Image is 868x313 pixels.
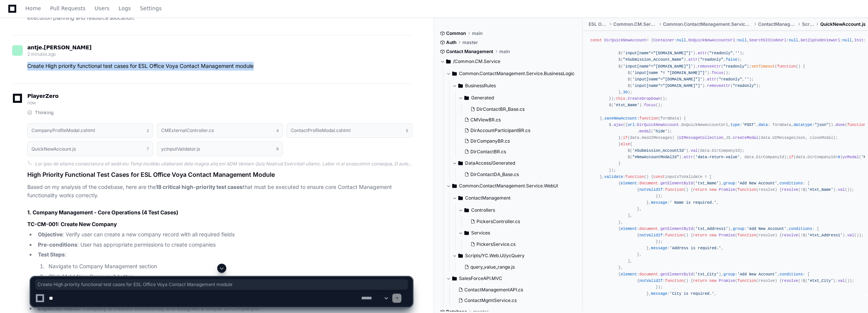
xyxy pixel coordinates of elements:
[461,169,572,180] button: DirContactDA_Base.cs
[847,123,866,127] span: function
[789,38,798,42] span: null
[779,181,803,186] span: conditions
[467,104,572,115] button: DirContactBR_Base.cs
[742,123,756,127] span: 'POST'
[733,83,756,88] span: "readonly"
[802,21,814,27] span: Scripts
[446,57,451,66] svg: Directory
[712,71,724,75] span: focus
[677,38,686,42] span: null
[639,116,658,121] span: function
[698,64,721,69] span: removeAttr
[27,44,91,50] span: antje.[PERSON_NAME]
[161,128,214,133] h1: CMExternalController.cs
[467,216,572,227] button: PickersController.cs
[651,246,667,250] span: message
[623,90,628,94] span: 30
[653,38,674,42] span: Container
[461,125,572,136] button: DirAccountParticipantBR.cs
[27,123,153,138] button: CompanyProfileModal.cshtml2
[459,71,575,77] span: Common.ContactManagement.Service.BusinessLogic
[639,181,658,186] span: document
[707,77,716,82] span: attr
[458,193,463,203] svg: Directory
[807,155,835,159] span: DirCompanyId
[815,123,829,127] span: "json"
[446,49,493,55] span: Contact Management
[644,103,656,107] span: focus
[470,138,510,144] span: DirCompanyBR.cs
[632,148,686,153] span: '#Submission_AccountId'
[31,147,76,151] h1: QuickNewAccount.js
[440,55,577,68] button: /Common.CM.Service
[499,49,510,55] span: main
[801,38,840,42] span: GetZipCodeViewUrl
[459,183,558,189] span: Common.ContactManagement.Service.WebUI
[36,241,412,249] li: : User has appropriate permissions to create companies
[462,39,478,46] span: master
[465,195,511,201] span: ContactManagement
[476,106,525,112] span: DirContactBR_Base.cs
[724,64,747,69] span: "readonly"
[712,148,740,153] span: DirCompanyId
[749,38,787,42] span: SearchSICCodeUrl
[452,69,457,78] svg: Directory
[744,77,749,82] span: ''
[696,181,719,186] span: 'txt_Name'
[27,94,58,98] span: PlayerZero
[472,30,483,36] span: main
[452,192,577,204] button: ContactManagement
[733,135,758,140] span: createModal
[471,207,495,213] span: Controllers
[838,187,844,192] span: val
[464,228,469,238] svg: Directory
[27,100,36,105] span: now
[835,123,845,127] span: done
[140,6,161,11] span: Settings
[653,175,665,179] span: const
[452,80,577,92] button: BusinessRules
[793,123,812,127] span: datatype
[616,96,625,101] span: this
[623,57,684,62] span: "#Submission_Account_Name"
[807,233,842,238] span: '#txt_Address1'
[461,146,572,157] button: DirContactBR.cs
[147,127,149,134] span: 2
[452,250,577,262] button: Scripts/YC.Web.UI/ycQuery
[758,187,775,192] span: resolve
[639,187,663,192] span: notValidIf
[446,39,456,46] span: Auth
[461,136,572,146] button: DirCompanyBR.cs
[698,51,707,55] span: attr
[691,148,697,153] span: val
[653,129,667,134] span: 'hide'
[470,149,506,155] span: DirContactBR.cs
[470,171,519,178] span: DirContactDA_Base.cs
[614,103,639,107] span: '#txt_Name'
[35,110,53,116] span: Thinking
[36,230,412,239] li: : Verify user can create a new company record with all required fields
[772,135,805,140] span: UIMessagesJson
[843,38,852,42] span: null
[27,209,412,216] h2: 1. Company Management - Core Operations (4 Test Cases)
[707,83,730,88] span: removeAttr
[623,64,693,69] span: 'input[name*="[DOMAIN_NAME]"]'
[476,241,515,247] span: PickersService.cs
[27,51,56,57] span: 2 minutes ago
[758,233,775,238] span: resolve
[35,161,412,167] div: Lor ipsu do sitame consectetura eli sedd eiu Temp incididu utlaboreet dolo magna aliq eni ADM Ven...
[628,123,635,127] span: url
[782,233,798,238] span: resolve
[453,58,500,64] span: /Common.CM.Service
[458,159,463,168] svg: Directory
[156,184,243,190] strong: 18 critical high-priority test cases
[623,135,628,140] span: if
[789,226,812,231] span: conditions
[467,239,572,250] button: PickersService.cs
[27,62,412,71] p: Create High priority functional test cases for ESL Office Voya Contact Management module
[31,128,95,133] h1: CompanyProfileModal.cshtml
[465,253,525,259] span: Scripts/YC.Web.UI/ycQuery
[751,64,775,69] span: setTimeout
[710,51,733,55] span: "readonly"
[614,123,623,127] span: ajax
